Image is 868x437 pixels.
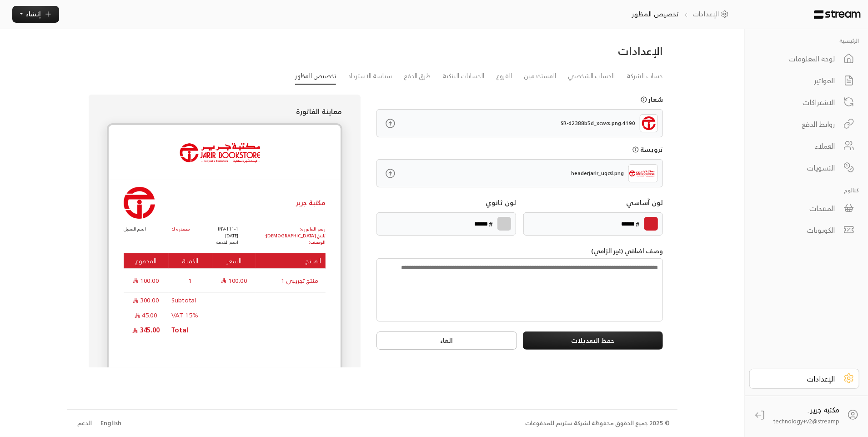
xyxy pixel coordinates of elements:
[348,69,392,85] a: سياسة الاسترداد
[124,323,169,338] td: 345.00
[124,253,169,269] th: المجموع
[693,9,732,19] a: الإعدادات
[216,239,238,246] p: اسم الخدمة
[107,106,342,117] p: معاينة الفاتورة
[486,198,516,208] p: لون ثانوي
[749,186,859,195] p: كتالوج
[265,233,326,240] p: تاريخ [DEMOGRAPHIC_DATA]:
[186,276,195,285] span: 1
[109,125,340,180] img: headerjarir_uqcsl.png
[627,9,736,19] nav: breadcrumb
[26,8,41,20] span: إنشاء
[256,269,326,293] td: منتج تجريبي 1
[124,293,169,308] td: 300.00
[124,253,326,338] table: Products Preview
[628,164,658,182] img: header
[636,219,640,229] p: #
[496,69,512,85] a: الفروع
[648,95,663,105] p: شعار
[524,69,556,85] a: المستخدمين
[749,114,859,134] a: روابط الدفع
[626,198,663,208] p: لون آساسي
[762,225,835,236] div: الكوبونات
[124,226,146,233] p: اسم العميل
[642,116,656,130] img: Logo
[762,141,835,151] div: العملاء
[295,69,336,85] a: تخصيص المظهر
[404,69,431,85] a: طرق الدفع
[749,198,859,218] a: المنتجات
[296,198,326,208] p: مكتبة جرير
[568,69,615,85] a: الحساب الشخصي
[749,158,859,178] a: التسويات
[641,96,647,103] svg: يجب أن يكون حجم الشعار اقل من 1MB, الملفات المقبولة هيا PNG و JPG
[632,146,639,153] svg: يجب أن يكون حجم الشعار اقل من 1MB, الملفات المقبولة هيا PNG و JPG
[770,416,839,426] span: technology+v2@streamp...
[749,136,859,156] a: العملاء
[212,269,256,293] td: 100.00
[100,419,121,428] div: English
[523,332,663,350] button: حفظ التعديلات
[808,403,839,416] span: مكتبة جرير .
[12,6,59,23] button: إنشاء
[814,10,861,19] img: Logo
[216,226,238,233] p: INV-111-1
[749,220,859,240] a: الكوبونات
[749,49,859,69] a: لوحة المعلومات
[442,69,484,85] a: الحسابات البنكية
[489,219,493,229] p: #
[265,239,326,246] p: الوصف:
[524,419,670,428] div: © 2025 جميع الحقوق محفوظة لشركة ستريم للمدفوعات.
[376,332,517,350] button: الغاء
[256,253,326,269] th: المنتج
[749,369,859,389] a: الإعدادات
[762,97,835,108] div: الاشتراكات
[640,145,663,155] p: ترويسة
[572,170,624,177] p: headerjarir_uqcsl.png
[212,253,256,269] th: السعر
[169,323,213,338] td: Total
[749,36,859,45] p: الرئيسية
[762,119,835,130] div: روابط الدفع
[376,246,663,256] p: وصف اضافي (غير الزامي)
[762,203,835,214] div: المنتجات
[265,226,326,233] p: رقم الفاتورة:
[124,308,169,323] td: 45.00
[124,187,156,219] img: Logo
[169,293,213,308] td: Subtotal
[749,70,859,90] a: الفواتير
[762,373,835,384] div: الإعدادات
[632,9,679,19] p: تخصيص المظهر
[376,44,663,58] h3: الإعدادات
[74,415,95,432] a: الدعم
[172,226,191,233] p: مصدرة لـ:
[169,253,213,269] th: الكمية
[216,233,238,240] p: [DATE]
[749,92,859,112] a: الاشتراكات
[169,308,213,323] td: VAT 15%
[749,403,864,427] a: مكتبة جرير . technology+v2@streamp...
[561,120,636,127] p: 4190.SR-d2388b5d_xcwcs.png
[762,162,835,173] div: التسويات
[627,69,663,85] a: حساب الشركة
[762,75,835,86] div: الفواتير
[124,269,169,293] td: 100.00
[762,53,835,64] div: لوحة المعلومات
